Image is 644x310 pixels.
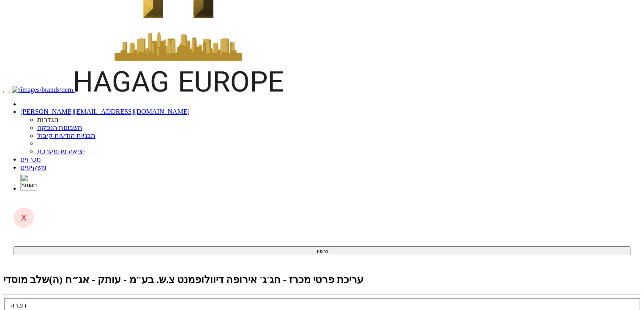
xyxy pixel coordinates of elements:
a: תבניות הודעות קיבול [37,132,96,139]
a: מכרזים [20,156,41,163]
img: SmartBull Logo [20,174,37,191]
a: משקיעים [20,164,46,171]
li: הגדרות [37,116,641,124]
label: חברה [10,302,26,309]
img: /images/brands/dcm [12,86,73,94]
a: [PERSON_NAME][EMAIL_ADDRESS][DOMAIN_NAME] [20,108,190,115]
h2: עריכת פרטי מכרז - חג'ג' אירופה דיוולופמנט צ.ש. בע"מ - עותק - אג״ח (ה) [3,274,641,286]
a: יציאה מהמערכת [37,148,85,155]
span: שלב מוסדי [3,274,49,285]
span: X [21,213,27,223]
a: חשבונות הנפקה [37,124,82,131]
button: אישור [14,246,630,255]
